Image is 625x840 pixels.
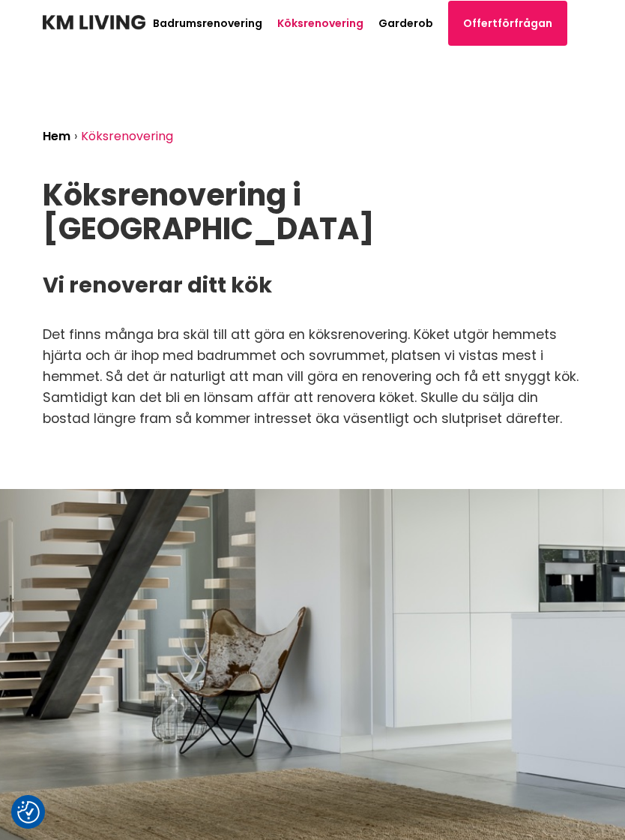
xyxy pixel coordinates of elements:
[277,16,363,31] a: Köksrenovering
[43,324,582,429] p: Det finns många bra skäl till att göra en köksrenovering. Köket utgör hemmets hjärta och är ihop ...
[43,270,582,300] h2: Vi renoverar ditt kök
[74,130,81,142] li: ›
[17,801,40,823] img: Revisit consent button
[43,15,145,30] img: KM Living
[153,16,262,31] a: Badrumsrenovering
[378,16,433,31] a: Garderob
[448,1,567,46] a: Offertförfrågan
[43,178,582,246] h1: Köksrenovering i [GEOGRAPHIC_DATA]
[81,130,177,142] li: Köksrenovering
[17,801,40,823] button: Samtyckesinställningar
[43,127,70,145] a: Hem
